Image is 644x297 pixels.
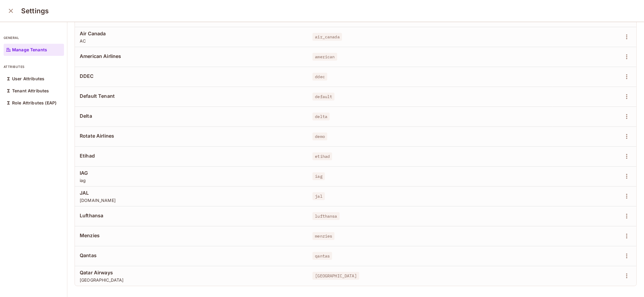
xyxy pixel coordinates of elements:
[312,113,330,120] span: delta
[312,172,325,180] span: iag
[80,232,303,239] span: Menzies
[312,73,327,81] span: ddec
[312,192,325,200] span: jal
[312,272,359,280] span: [GEOGRAPHIC_DATA]
[312,133,327,140] span: demo
[312,252,332,260] span: qantas
[312,232,335,240] span: menzies
[80,73,303,79] span: DDEC
[12,76,44,81] p: User Attributes
[80,30,303,37] span: Air Canada
[80,170,303,176] span: IAG
[312,53,337,61] span: american
[312,93,335,101] span: default
[312,152,332,160] span: etihad
[80,269,303,276] span: Qatar Airways
[4,64,64,69] p: attributes
[21,7,49,15] h3: Settings
[80,152,303,159] span: Etihad
[80,177,303,183] span: iag
[80,38,303,44] span: AC
[312,212,339,220] span: lufthansa
[12,101,56,105] p: Role Attributes (EAP)
[80,53,303,59] span: American Airlines
[80,252,303,259] span: Qantas
[80,212,303,219] span: Lufthansa
[80,133,303,139] span: Rotate Airlines
[4,35,64,40] p: general
[12,47,47,52] p: Manage Tenants
[12,88,49,93] p: Tenant Attributes
[80,197,303,203] span: [DOMAIN_NAME]
[80,277,303,283] span: [GEOGRAPHIC_DATA]
[5,5,17,17] button: close
[80,93,303,99] span: Default Tenant
[80,190,303,196] span: JAL
[80,113,303,119] span: Delta
[312,33,342,41] span: air_canada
